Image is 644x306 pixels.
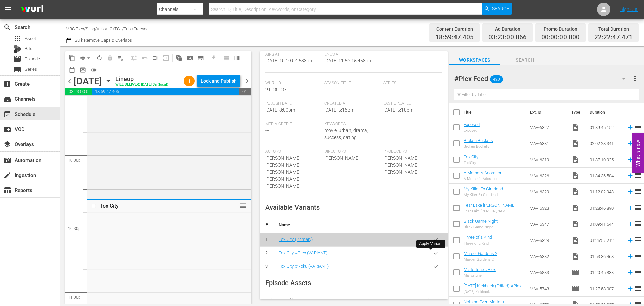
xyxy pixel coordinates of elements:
span: reorder [634,171,642,179]
td: 01:20:45.833 [587,264,624,280]
span: Airs At [265,52,321,57]
span: VOD [3,125,11,133]
th: Duration [586,103,626,122]
a: [DATE] Kickback (Edited) #Plex [464,283,521,288]
span: date_range_outlined [69,67,75,73]
div: A Mother's Adoration [464,177,502,181]
span: reorder [634,236,642,244]
span: Video [571,188,579,196]
span: Keywords [324,122,380,127]
span: Reports [3,186,11,194]
span: Episode Assets [265,279,311,287]
span: toggle_off [90,67,97,73]
th: Ext. ID [526,103,567,122]
div: Lock and Publish [201,75,237,87]
td: 1 [260,233,273,246]
svg: Add to Schedule [627,140,634,147]
div: Murder Gardens 2 [464,257,497,262]
td: 2 [260,246,273,260]
span: preview_outlined [79,67,86,73]
span: 00:00:00.000 [541,34,580,41]
span: reorder [634,252,642,260]
span: --- [265,128,269,133]
svg: Add to Schedule [627,124,634,131]
div: Exposed [464,128,480,133]
td: 01:26:57.212 [587,232,624,248]
span: Video [571,139,579,147]
span: menu_open [152,55,159,61]
span: 01:37:12.529 [239,88,251,95]
button: Open Feedback Widget [632,133,644,173]
th: Title [464,103,526,122]
span: Search [500,56,550,64]
td: MAV-6319 [527,151,569,168]
button: more_vert [631,71,639,87]
span: Directors [324,149,380,155]
td: 01:53:36.468 [587,248,624,264]
button: Search [482,3,512,15]
a: Murder Gardens 2 [464,251,497,256]
svg: Add to Schedule [627,253,634,260]
div: Apply Variant [419,241,442,247]
span: reorder [634,204,642,212]
span: 22:22:47.471 [594,34,633,41]
div: Total Duration [594,24,633,34]
a: Three of a Kind [464,235,492,240]
div: Ad Duration [488,24,527,34]
span: Video [571,123,579,131]
div: Fear Lake [PERSON_NAME] [464,209,515,213]
a: ToxiCity #Roku (VARIANT) [279,264,329,269]
div: WILL DELIVER: [DATE] 3a (local) [115,83,168,87]
span: Season Title [324,81,380,86]
span: Customize Events [126,51,139,64]
span: Clear Lineup [115,53,126,63]
span: Revert to Primary Episode [139,53,150,63]
span: reorder [634,284,642,292]
td: MAV-6332 [527,248,569,264]
span: 03:23:00.066 [65,88,92,95]
span: Create [3,80,11,88]
span: 1 [184,78,195,84]
a: Fear Lake [PERSON_NAME] [464,203,515,208]
span: Overlays [3,140,11,148]
td: 01:37:10.925 [587,151,624,168]
td: 01:09:41.544 [587,216,624,232]
td: MAV-6326 [527,168,569,184]
a: My Killer Ex Girlfriend [464,186,503,191]
a: Misfortune #Plex [464,267,496,272]
span: Bits [25,45,32,52]
span: Publish Date [265,101,321,106]
svg: Add to Schedule [627,188,634,195]
a: Broken Buckets [464,138,493,143]
span: Workspaces [449,56,500,64]
div: [DATE] Kickback [464,290,521,294]
div: Three of a Kind [464,241,492,246]
div: Misfortune [464,273,496,278]
td: 01:27:58.007 [587,280,624,297]
span: Remove Gaps & Overlaps [77,53,94,63]
span: Ends At [324,52,380,57]
span: [PERSON_NAME],[PERSON_NAME],[PERSON_NAME] [383,155,419,175]
span: menu [4,5,12,13]
svg: Add to Schedule [627,204,634,212]
span: Search [492,3,510,15]
span: [PERSON_NAME] [324,155,359,161]
div: [DATE] [74,76,102,87]
span: Created At [324,101,380,106]
span: [DATE] 5:16pm [324,107,354,113]
span: Search [3,23,11,31]
span: chevron_left [65,77,74,85]
td: 01:12:02.943 [587,184,624,200]
span: Asset [25,35,36,42]
a: ToxiCity [464,154,478,159]
span: auto_awesome_motion_outlined [176,55,182,61]
span: Series [25,66,37,73]
span: more_vert [631,75,639,83]
span: Copy Lineup [67,53,77,63]
div: #Plex Feed [454,69,632,88]
div: Bits [13,45,21,53]
span: Video [571,172,579,180]
svg: Add to Schedule [627,236,634,244]
span: Loop Content [94,53,105,63]
span: Episode [13,55,21,63]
